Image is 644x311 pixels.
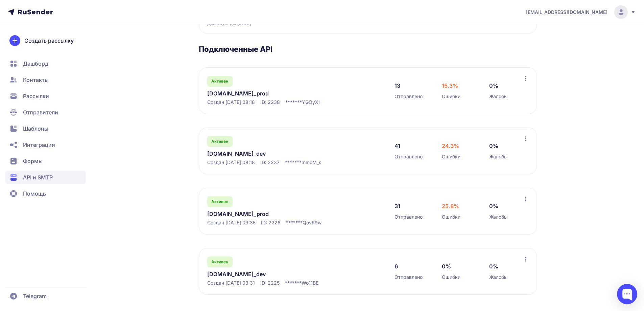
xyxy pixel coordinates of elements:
span: Жалобы [489,153,507,160]
span: Шаблоны [23,125,48,133]
span: ID: 2238 [260,99,280,106]
span: Создан [DATE] 03:35 [207,219,256,226]
a: [DOMAIN_NAME]_dev [207,270,346,278]
span: 31 [395,202,400,210]
span: Wo11BE [302,280,318,286]
span: mmcM_s [302,159,321,166]
span: Жалобы [489,214,507,220]
span: Создать рассылку [24,37,74,45]
span: 41 [395,142,400,150]
span: Активен [211,139,228,144]
span: YGOyXI [302,99,320,106]
span: 0% [442,262,451,270]
span: Интеграции [23,141,55,149]
span: Рассылки [23,92,49,100]
span: Ошибки [442,214,460,220]
span: 0% [489,142,498,150]
span: [EMAIL_ADDRESS][DOMAIN_NAME] [526,9,607,16]
h3: Подключенные API [199,44,537,54]
span: ID: 2226 [261,219,281,226]
span: Помощь [23,190,46,198]
span: Активен [211,259,228,265]
span: Ошибки [442,93,460,100]
span: Создан [DATE] 03:31 [207,280,255,286]
span: Активен [211,79,228,84]
span: Активен [211,199,228,204]
span: Ошибки [442,153,460,160]
span: ID: 2225 [260,280,280,286]
span: Ошибки [442,274,460,281]
span: Жалобы [489,93,507,100]
a: [DOMAIN_NAME]_prod [207,210,346,218]
a: [DOMAIN_NAME]_dev [207,150,346,158]
span: 15.3% [442,82,458,90]
span: 6 [395,262,398,270]
span: 0% [489,82,498,90]
span: Отправлено [395,214,423,220]
a: Telegram [5,289,86,303]
span: API и SMTP [23,173,53,181]
a: [DOMAIN_NAME]_prod [207,89,346,97]
span: Формы [23,157,43,165]
span: Отправители [23,108,58,116]
span: 24.3% [442,142,459,150]
span: Отправлено [395,153,423,160]
span: Жалобы [489,274,507,281]
span: 13 [395,82,400,90]
span: Отправлено [395,93,423,100]
span: Отправлено [395,274,423,281]
span: QovK9w [303,219,321,226]
span: Контакты [23,76,49,84]
span: ID: 2237 [260,159,280,166]
span: 0% [489,202,498,210]
span: Создан [DATE] 08:18 [207,99,255,106]
span: Дашборд [23,60,48,68]
span: Telegram [23,292,47,300]
span: 25.8% [442,202,459,210]
span: 0% [489,262,498,270]
span: Создан [DATE] 08:18 [207,159,255,166]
